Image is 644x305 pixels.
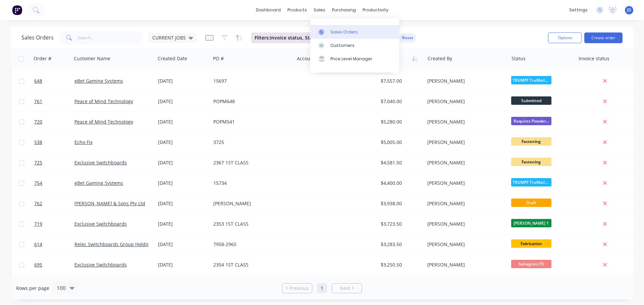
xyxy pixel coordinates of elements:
[332,285,362,292] a: Next page
[74,261,127,268] a: Exclusive Switchboards
[381,221,420,227] div: $3,723.50
[381,241,420,248] div: $3,283.50
[310,25,399,39] a: Sales Orders
[297,55,341,62] div: Accounting Order #
[74,159,127,166] a: Exclusive Switchboards
[627,7,631,13] span: JD
[213,98,288,105] div: POPM648
[317,283,327,293] a: Page 1 is your current page
[74,180,123,186] a: eBet Gaming Systems
[427,119,502,125] div: [PERSON_NAME]
[213,139,288,146] div: 3725
[511,117,551,125] span: Requires Powder...
[511,260,551,268] span: Salvagnini P2
[34,78,42,84] span: 648
[381,261,420,268] div: $3,250.50
[34,159,42,166] span: 725
[158,119,208,125] div: [DATE]
[329,5,359,15] div: purchasing
[330,43,355,49] div: Customers
[34,153,74,173] a: 725
[34,241,42,248] span: 614
[310,5,329,15] div: sales
[74,55,110,62] div: Customer Name
[16,285,49,292] span: Rows per page
[34,71,74,91] a: 648
[330,56,372,62] div: Price Level Manager
[34,214,74,234] a: 719
[511,239,551,248] span: Fabrication
[158,159,208,166] div: [DATE]
[381,98,420,105] div: $7,040.00
[213,159,288,166] div: 2367 1ST CLASS
[12,5,22,15] img: Factory
[34,221,42,227] span: 719
[34,255,74,275] a: 695
[330,29,358,35] div: Sales Orders
[34,132,74,152] a: 538
[548,32,582,43] button: Options
[213,200,288,207] div: [PERSON_NAME]
[34,112,74,132] a: 720
[511,96,551,105] span: Submitted
[213,78,288,84] div: 15697
[34,98,42,105] span: 761
[74,78,123,84] a: eBet Gaming Systems
[152,34,186,41] span: CURRENT JOBS
[255,34,320,41] span: Filters: Invoice status, Status
[21,34,54,41] h1: Sales Orders
[74,221,127,227] a: Exclusive Switchboards
[511,178,551,186] span: TRUMPF TruMatic...
[34,119,42,125] span: 720
[213,180,288,186] div: 15734
[158,180,208,186] div: [DATE]
[289,285,309,292] span: Previous
[74,139,93,145] a: Echo Fix
[34,173,74,193] a: 754
[158,98,208,105] div: [DATE]
[566,5,591,15] div: settings
[158,78,208,84] div: [DATE]
[74,241,155,247] a: Relec Switchboards Group Holdings
[158,55,187,62] div: Created Date
[158,200,208,207] div: [DATE]
[381,159,420,166] div: $4,581.50
[511,199,551,207] span: Draft
[213,221,288,227] div: 2353 1ST CLASS
[158,221,208,227] div: [DATE]
[399,33,416,43] button: Reset
[34,139,42,146] span: 538
[512,55,526,62] div: Status
[427,98,502,105] div: [PERSON_NAME]
[381,200,420,207] div: $3,938.00
[253,5,284,15] a: dashboard
[34,180,42,186] span: 754
[158,139,208,146] div: [DATE]
[427,180,502,186] div: [PERSON_NAME]
[310,39,399,52] a: Customers
[579,55,609,62] div: Invoice status
[427,78,502,84] div: [PERSON_NAME]
[34,55,51,62] div: Order #
[34,275,74,295] a: 764
[158,241,208,248] div: [DATE]
[213,55,224,62] div: PO #
[359,5,392,15] div: productivity
[381,180,420,186] div: $4,400.00
[511,76,551,84] span: TRUMPF TruMatic...
[213,119,288,125] div: POPM541
[282,285,312,292] a: Previous page
[340,285,350,292] span: Next
[158,261,208,268] div: [DATE]
[427,200,502,207] div: [PERSON_NAME]
[34,194,74,214] a: 762
[511,219,551,227] span: [PERSON_NAME] 1
[427,159,502,166] div: [PERSON_NAME]
[74,200,145,207] a: [PERSON_NAME] & Sons Pty Ltd
[34,200,42,207] span: 762
[279,283,365,293] ul: Pagination
[213,241,288,248] div: 7958-2965
[284,5,310,15] div: products
[381,119,420,125] div: $5,280.00
[34,261,42,268] span: 695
